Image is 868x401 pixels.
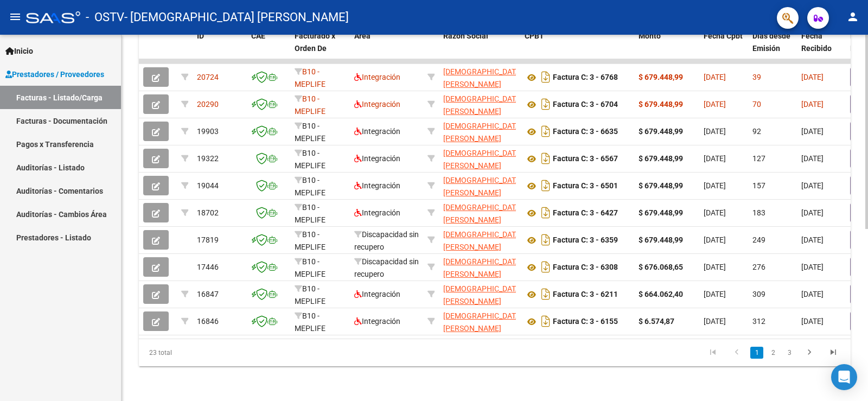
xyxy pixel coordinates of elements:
span: 16847 [197,290,219,298]
span: 16846 [197,317,219,326]
span: 17446 [197,263,219,271]
div: 27059495653 [443,174,516,197]
span: [DATE] [801,290,824,298]
span: Días desde Emisión [752,31,790,53]
span: B10 - MEPLIFE SALUD SRL (TAU) [295,122,333,167]
span: 17819 [197,235,219,244]
span: [DATE] [801,317,824,326]
span: Inicio [5,45,33,57]
span: Integración [354,208,400,217]
span: Integración [354,181,400,190]
span: B10 - MEPLIFE SALUD SRL (TAU) [295,284,333,330]
span: [DATE] [704,263,726,271]
span: Fecha Cpbt [704,31,743,40]
span: Integración [354,154,400,163]
span: - OSTV [86,5,124,29]
span: [DEMOGRAPHIC_DATA] [PERSON_NAME] [443,203,522,224]
strong: $ 679.448,99 [639,208,683,217]
i: Descargar documento [539,123,553,140]
span: Fecha Recibido [801,31,832,53]
span: Discapacidad sin recupero [354,230,419,251]
strong: $ 679.448,99 [639,154,683,163]
strong: Factura C: 3 - 6359 [553,236,618,245]
div: 27059495653 [443,256,516,278]
span: 183 [752,208,765,217]
span: [DATE] [704,208,726,217]
span: - [DEMOGRAPHIC_DATA] [PERSON_NAME] [124,5,349,29]
datatable-header-cell: CPBT [520,24,634,72]
span: B10 - MEPLIFE SALUD SRL (TAU) [295,230,333,276]
span: 92 [752,127,761,136]
a: go to first page [703,347,723,359]
strong: Factura C: 3 - 6501 [553,182,618,190]
span: Integración [354,73,400,81]
span: Integración [354,317,400,326]
i: Descargar documento [539,96,553,113]
datatable-header-cell: Area [350,24,423,72]
a: 2 [767,347,780,359]
span: B10 - MEPLIFE SALUD SRL (TAU) [295,257,333,303]
span: [DEMOGRAPHIC_DATA] [PERSON_NAME] [443,122,522,143]
datatable-header-cell: Facturado x Orden De [290,24,350,72]
span: Discapacidad sin recupero [354,257,419,278]
span: Prestadores / Proveedores [5,68,104,80]
a: go to next page [799,347,820,359]
strong: Factura C: 3 - 6427 [553,209,618,218]
span: [DEMOGRAPHIC_DATA] [PERSON_NAME] [443,257,522,278]
span: [DATE] [704,73,726,81]
span: B10 - MEPLIFE SALUD SRL (TAU) [295,149,333,194]
span: Integración [354,100,400,109]
div: 27059495653 [443,283,516,305]
div: Open Intercom Messenger [831,364,857,390]
strong: $ 679.448,99 [639,73,683,81]
span: [DATE] [704,290,726,298]
i: Descargar documento [539,258,553,276]
div: 27059495653 [443,66,516,88]
span: 276 [752,263,765,271]
span: Facturado x Orden De [295,31,335,53]
strong: Factura C: 3 - 6155 [553,317,618,326]
strong: Factura C: 3 - 6308 [553,263,618,272]
span: CAE [251,31,265,40]
strong: Factura C: 3 - 6768 [553,73,618,82]
span: 20724 [197,73,219,81]
span: [DATE] [704,235,726,244]
span: Area [354,31,371,40]
datatable-header-cell: Razón Social [439,24,520,72]
span: 312 [752,317,765,326]
strong: $ 679.448,99 [639,181,683,190]
span: 19903 [197,127,219,136]
span: B10 - MEPLIFE SALUD SRL (TAU) [295,94,333,140]
span: [DEMOGRAPHIC_DATA] [PERSON_NAME] [443,94,522,116]
strong: Factura C: 3 - 6704 [553,100,618,109]
a: go to last page [823,347,844,359]
span: Integración [354,127,400,136]
span: [DEMOGRAPHIC_DATA] [PERSON_NAME] [443,230,522,251]
div: 27059495653 [443,147,516,170]
datatable-header-cell: ID [193,24,247,72]
span: [DEMOGRAPHIC_DATA] [PERSON_NAME] [443,311,522,333]
span: B10 - MEPLIFE SALUD SRL (TAU) [295,67,333,113]
datatable-header-cell: Monto [634,24,699,72]
li: page 1 [749,343,765,362]
datatable-header-cell: Fecha Cpbt [699,24,748,72]
span: [DATE] [704,317,726,326]
div: 27059495653 [443,120,516,143]
a: 3 [783,347,796,359]
span: [DATE] [801,235,824,244]
span: 19044 [197,181,219,190]
strong: Factura C: 3 - 6635 [553,128,618,136]
span: [DEMOGRAPHIC_DATA] [PERSON_NAME] [443,149,522,170]
mat-icon: menu [9,10,22,23]
span: ID [197,31,204,40]
strong: $ 679.448,99 [639,100,683,109]
span: [DEMOGRAPHIC_DATA] [PERSON_NAME] [443,284,522,305]
datatable-header-cell: CAE [247,24,290,72]
i: Descargar documento [539,285,553,303]
i: Descargar documento [539,177,553,194]
span: 39 [752,73,761,81]
i: Descargar documento [539,204,553,221]
span: 157 [752,181,765,190]
span: [DATE] [704,100,726,109]
datatable-header-cell: Fecha Recibido [797,24,846,72]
